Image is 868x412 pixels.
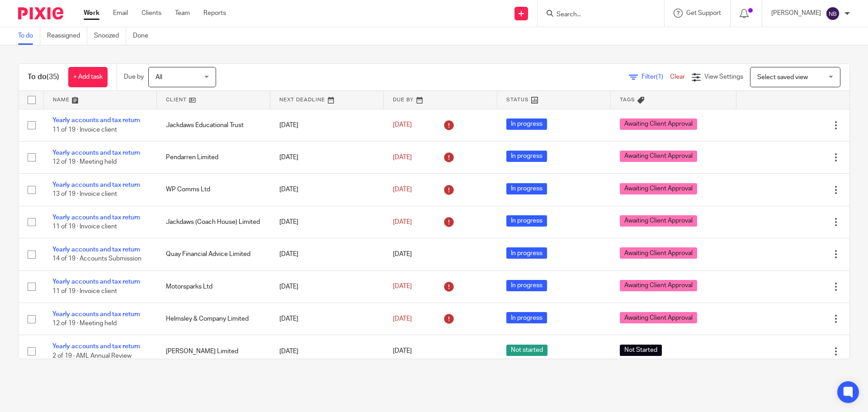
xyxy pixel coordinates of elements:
a: Yearly accounts and tax return [52,246,140,253]
h1: To do [28,72,59,82]
span: In progress [506,280,547,291]
td: [DATE] [270,141,384,173]
a: Yearly accounts and tax return [52,182,140,188]
span: 11 of 19 · Invoice client [52,223,117,230]
td: Helmsley & Company Limited [157,303,270,335]
a: Team [175,9,190,18]
td: [DATE] [270,335,384,367]
span: Awaiting Client Approval [620,151,697,162]
td: [DATE] [270,303,384,335]
span: [DATE] [393,251,412,257]
td: [DATE] [270,174,384,206]
td: [DATE] [270,206,384,238]
a: Snoozed [94,27,126,45]
span: 14 of 19 · Accounts Submission [52,256,142,262]
span: Awaiting Client Approval [620,118,697,130]
span: In progress [506,215,547,227]
span: View Settings [704,74,743,80]
span: [DATE] [393,186,412,193]
a: Yearly accounts and tax return [52,279,140,285]
a: Yearly accounts and tax return [52,117,140,123]
td: Quay Financial Advice Limited [157,238,270,270]
span: [DATE] [393,284,412,290]
span: 13 of 19 · Invoice client [52,191,117,198]
td: WP Comms Ltd [157,174,270,206]
span: [DATE] [393,122,412,128]
span: Get Support [686,10,721,16]
span: (1) [656,74,663,80]
img: Pixie [18,7,63,19]
span: [DATE] [393,348,412,355]
span: All [156,74,162,81]
a: Work [84,9,99,18]
span: [DATE] [393,316,412,322]
td: [DATE] [270,238,384,270]
span: Tags [620,97,635,102]
td: Jackdaws Educational Trust [157,109,270,141]
a: Yearly accounts and tax return [52,214,140,221]
span: Awaiting Client Approval [620,280,697,291]
span: Awaiting Client Approval [620,247,697,259]
p: Due by [124,72,144,81]
span: Awaiting Client Approval [620,215,697,227]
a: Clients [142,9,161,18]
input: Search [556,11,637,19]
span: Select saved view [757,74,808,81]
span: 12 of 19 · Meeting held [52,320,117,327]
a: Yearly accounts and tax return [52,343,140,350]
span: [DATE] [393,154,412,161]
td: Pendarren Limited [157,141,270,173]
span: Filter [642,74,670,80]
a: Yearly accounts and tax return [52,150,140,156]
span: In progress [506,183,547,194]
td: Motorsparks Ltd [157,270,270,303]
span: 2 of 19 · AML Annual Review [52,353,132,359]
span: [DATE] [393,219,412,225]
td: [PERSON_NAME] Limited [157,335,270,367]
a: Email [113,9,128,18]
img: svg%3E [826,6,840,21]
span: Awaiting Client Approval [620,183,697,194]
a: + Add task [68,67,108,87]
span: 11 of 19 · Invoice client [52,288,117,294]
span: In progress [506,312,547,323]
span: In progress [506,151,547,162]
td: [DATE] [270,109,384,141]
span: Not Started [620,345,662,356]
a: To do [18,27,40,45]
span: 11 of 19 · Invoice client [52,127,117,133]
span: In progress [506,118,547,130]
a: Reassigned [47,27,87,45]
a: Yearly accounts and tax return [52,311,140,317]
span: Awaiting Client Approval [620,312,697,323]
a: Done [133,27,155,45]
span: (35) [47,73,59,81]
p: [PERSON_NAME] [771,9,821,18]
td: [DATE] [270,270,384,303]
span: Not started [506,345,547,356]
span: 12 of 19 · Meeting held [52,159,117,165]
span: In progress [506,247,547,259]
td: Jackdaws (Coach House) Limited [157,206,270,238]
a: Reports [203,9,226,18]
a: Clear [670,74,685,80]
